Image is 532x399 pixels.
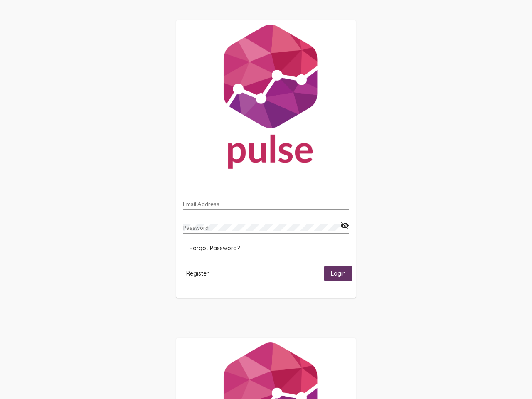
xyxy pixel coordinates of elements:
button: Register [180,266,215,281]
span: Register [186,270,209,277]
mat-icon: visibility_off [340,221,349,231]
button: Login [324,266,352,281]
button: Forgot Password? [183,241,246,256]
span: Login [331,270,346,278]
img: Pulse For Good Logo [176,20,356,177]
span: Forgot Password? [190,244,240,252]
